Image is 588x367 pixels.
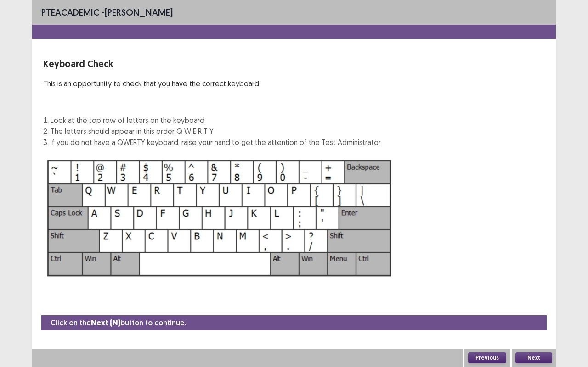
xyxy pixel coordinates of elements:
li: If you do not have a QWERTY keyboard, raise your hand to get the attention of the Test Administrator [51,137,381,148]
p: This is an opportunity to check that you have the correct keyboard [43,78,381,89]
img: Keyboard Image [43,155,396,281]
li: The letters should appear in this order Q W E R T Y [51,126,381,137]
button: Next [515,352,552,363]
p: - [PERSON_NAME] [41,6,173,19]
p: Click on the button to continue. [51,317,186,328]
button: Previous [468,352,506,363]
p: Keyboard Check [43,57,381,71]
span: PTE academic [41,6,99,18]
li: Look at the top row of letters on the keyboard [51,115,381,126]
strong: Next (N) [91,318,120,328]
